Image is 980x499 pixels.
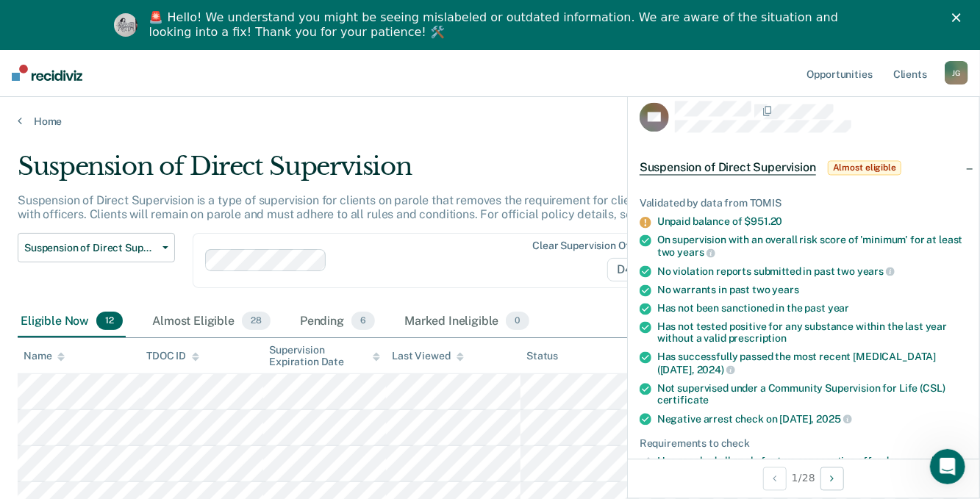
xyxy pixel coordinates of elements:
[18,115,962,128] a: Home
[24,350,65,362] div: Name
[763,467,787,490] button: Previous Opportunity
[657,456,968,468] div: Has reached all goals for two consecutive offender case
[773,284,799,295] span: years
[18,306,126,338] div: Eligible Now
[890,49,930,96] a: Clients
[657,215,968,228] div: Unpaid balance of $951.20
[506,312,529,331] span: 0
[657,284,968,296] div: No warrants in past two
[930,449,965,484] iframe: Intercom live chat
[532,240,657,252] div: Clear supervision officers
[657,382,968,407] div: Not supervised under a Community Supervision for Life (CSL)
[945,61,968,85] div: J G
[657,320,968,345] div: Has not tested positive for any substance within the last year without a valid
[146,350,199,362] div: TDOC ID
[657,351,968,376] div: Has successfully passed the most recent [MEDICAL_DATA] ([DATE],
[857,265,895,277] span: years
[351,312,375,331] span: 6
[526,350,558,362] div: Status
[149,306,273,338] div: Almost Eligible
[297,306,378,338] div: Pending
[828,302,849,314] span: year
[657,413,968,426] div: Negative arrest check on [DATE],
[677,247,715,259] span: years
[149,10,843,40] div: 🚨 Hello! We understand you might be seeing mislabeled or outdated information. We are aware of th...
[816,413,851,425] span: 2025
[657,395,709,406] span: certificate
[24,242,157,254] span: Suspension of Direct Supervision
[804,49,876,96] a: Opportunities
[607,258,660,281] span: D40
[820,467,844,490] button: Next Opportunity
[640,197,968,209] div: Validated by data from TOMIS
[269,344,380,369] div: Supervision Expiration Date
[729,333,787,345] span: prescription
[96,312,123,331] span: 12
[628,459,979,498] div: 1 / 28
[640,160,816,175] span: Suspension of Direct Supervision
[401,306,532,338] div: Marked Ineligible
[952,13,967,22] div: Close
[926,456,951,467] span: plans
[628,144,979,191] div: Suspension of Direct SupervisionAlmost eligible
[697,364,735,376] span: 2024)
[657,302,968,315] div: Has not been sanctioned in the past
[18,151,753,193] div: Suspension of Direct Supervision
[657,265,968,278] div: No violation reports submitted in past two
[18,193,743,221] p: Suspension of Direct Supervision is a type of supervision for clients on parole that removes the ...
[12,65,82,81] img: Recidiviz
[657,234,968,259] div: On supervision with an overall risk score of 'minimum' for at least two
[114,13,137,37] img: Profile image for Kim
[392,350,463,362] div: Last Viewed
[640,437,968,450] div: Requirements to check
[242,312,271,331] span: 28
[828,160,901,175] span: Almost eligible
